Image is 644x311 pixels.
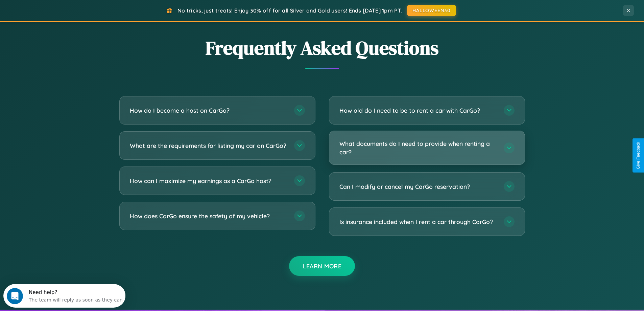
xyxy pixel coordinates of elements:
h3: Is insurance included when I rent a car through CarGo? [339,218,497,226]
h3: What are the requirements for listing my car on CarGo? [130,141,287,150]
span: No tricks, just treats! Enjoy 30% off for all Silver and Gold users! Ends [DATE] 1pm PT. [177,7,402,14]
h2: Frequently Asked Questions [119,35,525,61]
iframe: Intercom live chat [7,288,23,304]
iframe: Intercom live chat discovery launcher [3,284,125,308]
div: Need help? [25,6,119,11]
button: Learn More [289,256,355,276]
h3: Can I modify or cancel my CarGo reservation? [339,182,497,191]
button: HALLOWEEN30 [407,5,456,16]
h3: How can I maximize my earnings as a CarGo host? [130,177,287,185]
h3: How does CarGo ensure the safety of my vehicle? [130,212,287,220]
h3: What documents do I need to provide when renting a car? [339,139,497,156]
h3: How old do I need to be to rent a car with CarGo? [339,106,497,115]
h3: How do I become a host on CarGo? [130,106,287,115]
div: Give Feedback [636,142,641,169]
div: The team will reply as soon as they can [25,11,119,18]
div: Open Intercom Messenger [3,3,126,21]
